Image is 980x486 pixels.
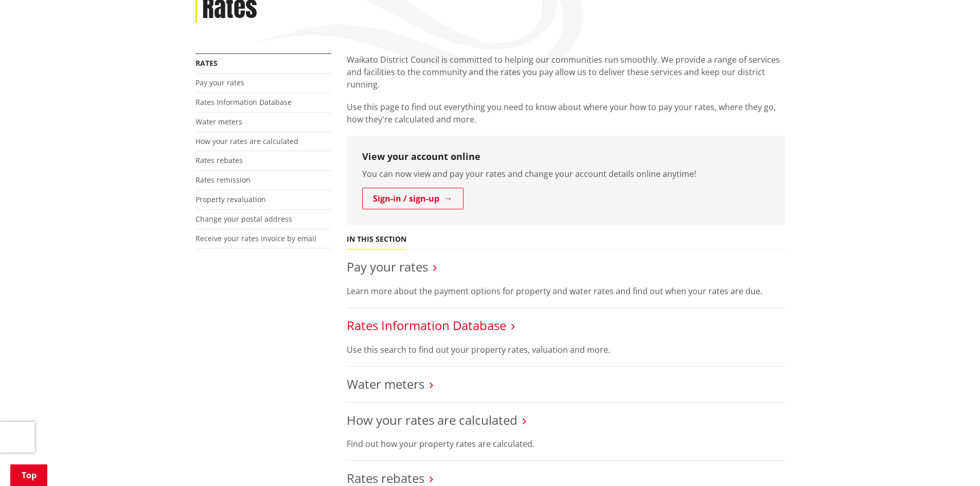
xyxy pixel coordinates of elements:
a: Rates Information Database [347,317,506,334]
p: Use this search to find out your property rates, valuation and more. [347,344,785,356]
a: Top [10,464,47,486]
a: Sign-in / sign-up [362,188,464,209]
a: How your rates are calculated [347,411,518,428]
a: Rates rebates [195,155,243,165]
p: You can now view and pay your rates and change your account details online anytime! [362,168,770,180]
a: Rates [195,58,218,68]
p: Use this page to find out everything you need to know about where your how to pay your rates, whe... [347,101,785,125]
p: Learn more about the payment options for property and water rates and find out when your rates ar... [347,285,785,297]
p: Find out how your property rates are calculated. [347,438,785,450]
h5: In this section [347,235,406,244]
iframe: Messenger Launcher [933,443,970,480]
a: Rates Information Database [195,97,292,107]
a: Change your postal address [195,214,292,224]
a: Receive your rates invoice by email [195,233,316,243]
p: Waikato District Council is committed to helping our communities run smoothly. We provide a range... [347,53,785,91]
a: Water meters [195,117,242,127]
a: Pay your rates [347,258,428,275]
a: Water meters [347,375,424,392]
a: How your rates are calculated [195,136,298,146]
a: Pay your rates [195,78,244,87]
a: Rates remission [195,175,251,185]
a: Property revaluation [195,194,266,204]
h3: View your account online [362,151,770,163]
